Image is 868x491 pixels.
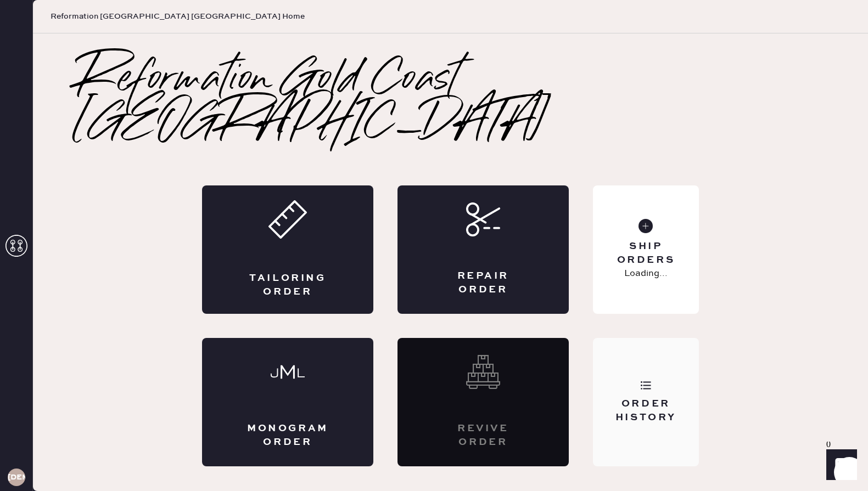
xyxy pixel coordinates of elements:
div: Revive order [441,422,525,449]
div: Tailoring Order [246,272,329,299]
div: Ship Orders [602,240,690,267]
h3: [DEMOGRAPHIC_DATA] [8,473,25,481]
div: Interested? Contact us at care@hemster.co [397,338,569,466]
div: Monogram Order [246,422,329,449]
p: Loading... [624,267,668,280]
span: Reformation [GEOGRAPHIC_DATA] [GEOGRAPHIC_DATA] Home [51,11,305,22]
div: Repair Order [441,269,525,297]
iframe: Front Chat [816,442,863,489]
h2: Reformation Gold Coast [GEOGRAPHIC_DATA] [77,58,824,146]
div: Order History [602,397,690,425]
